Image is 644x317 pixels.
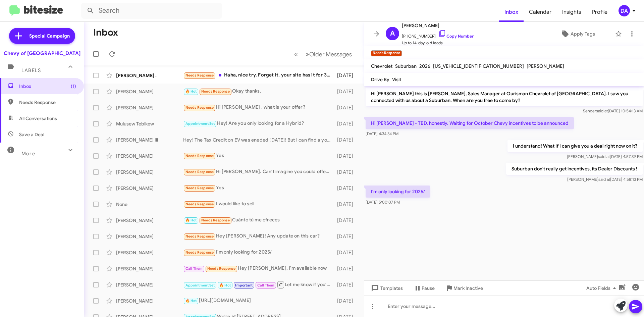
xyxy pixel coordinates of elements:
span: Save a Deal [19,131,44,138]
a: Inbox [499,2,524,22]
div: [PERSON_NAME] Iii [116,137,183,143]
div: Mulusew Tebikew [116,120,183,127]
span: Appointment Set [185,283,215,287]
span: Needs Response [185,186,214,190]
a: Special Campaign [9,28,75,44]
div: [PERSON_NAME] [116,298,183,304]
span: Special Campaign [29,33,70,39]
div: [PERSON_NAME] [116,233,183,240]
span: Needs Response [207,266,236,271]
div: [DATE] [334,298,359,304]
span: Needs Response [185,202,214,206]
span: Chevrolet [371,63,392,69]
div: [DATE] [334,249,359,256]
button: DA [613,5,637,16]
span: 🔥 Hot [185,299,197,303]
div: [PERSON_NAME] [116,88,183,95]
span: A [390,28,395,39]
div: [PERSON_NAME] [116,185,183,192]
span: Suburban [395,63,417,69]
div: Hey [PERSON_NAME]! Any update on this car? [183,232,334,240]
span: [PERSON_NAME] [527,63,564,69]
div: [PERSON_NAME] [116,265,183,272]
div: Chevy of [GEOGRAPHIC_DATA] [4,50,80,57]
div: Yes [183,152,334,160]
div: [DATE] [334,153,359,159]
span: Needs Response [185,73,214,77]
span: Needs Response [201,89,230,94]
span: » [306,50,309,58]
div: [PERSON_NAME] [116,249,183,256]
span: Older Messages [309,51,352,58]
span: Labels [21,67,41,73]
span: [DATE] 4:34:34 PM [366,131,398,136]
span: [DATE] 5:00:07 PM [366,200,400,205]
div: Haha, nice try. Forget it, your site has it for 38,500 crossed out. Definitely no longer interested! [183,71,334,79]
span: Sender [DATE] 10:54:13 AM [583,108,643,113]
span: said at [598,154,610,159]
div: DA [619,5,630,16]
div: [DATE] [334,104,359,111]
div: [DATE] [334,72,359,79]
p: I'm only looking for 2025/ [366,186,430,198]
button: Pause [408,282,440,294]
span: Up to 14-day-old leads [402,40,474,46]
p: Hi [PERSON_NAME] - TBD, honestly. Waiting for October Chevy incentives to be announced [366,117,574,129]
span: 2026 [419,63,430,69]
span: Drive By [371,76,389,83]
span: Important [235,283,253,287]
div: [PERSON_NAME] [116,104,183,111]
span: « [294,50,298,58]
h1: Inbox [93,27,118,38]
span: Templates [370,282,403,294]
span: Insights [557,2,587,22]
span: Needs Response [185,170,214,174]
div: Hi [PERSON_NAME]. Can't imagine you could offer me enough that I could buy an alternate vehicle.💁‍♀️ [183,168,334,176]
small: Needs Response [371,50,402,56]
span: [PERSON_NAME] [DATE] 4:58:13 PM [567,177,643,182]
span: [PERSON_NAME] [402,21,474,30]
span: Visit [392,76,401,83]
span: Needs Response [19,99,76,106]
div: [PERSON_NAME] [116,281,183,288]
div: [DATE] [334,120,359,127]
div: [URL][DOMAIN_NAME] [183,297,334,305]
span: Needs Response [185,250,214,255]
span: Call Them [257,283,275,287]
button: Next [302,47,356,61]
span: [PERSON_NAME] [DATE] 4:57:39 PM [567,154,643,159]
div: [DATE] [334,233,359,240]
p: Hi [PERSON_NAME] this is [PERSON_NAME], Sales Manager at Ourisman Chevrolet of [GEOGRAPHIC_DATA].... [366,88,643,106]
div: [DATE] [334,201,359,208]
span: [PHONE_NUMBER] [402,30,474,40]
span: 🔥 Hot [219,283,231,287]
span: Needs Response [185,105,214,110]
span: Call Them [185,266,203,271]
button: Templates [364,282,408,294]
span: said at [598,177,610,182]
span: Inbox [19,83,76,90]
div: [DATE] [334,169,359,175]
p: I understand! What If I can give you a deal right now on it? [507,140,643,152]
div: [DATE] [334,281,359,288]
a: Profile [587,2,613,22]
span: Needs Response [185,234,214,239]
span: [US_VEHICLE_IDENTIFICATION_NUMBER] [433,63,524,69]
span: Pause [422,282,435,294]
span: Auto Fields [586,282,619,294]
span: More [21,151,35,157]
div: [PERSON_NAME] [116,153,183,159]
div: [DATE] [334,185,359,192]
span: Needs Response [201,218,230,222]
div: Hey! The Tax Credit on EV was eneded [DATE]! But I can find a you a car that works for you! [183,137,334,143]
button: Apply Tags [543,28,612,40]
div: [DATE] [334,265,359,272]
div: [PERSON_NAME] . [116,72,183,79]
a: Calendar [524,2,557,22]
button: Mark Inactive [440,282,488,294]
span: Appointment Set [185,121,215,126]
span: 🔥 Hot [185,89,197,94]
